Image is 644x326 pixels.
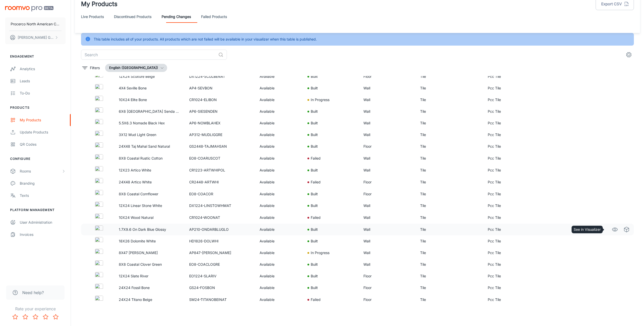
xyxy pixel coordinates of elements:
td: Available [256,71,303,82]
button: Rate 1 star [10,312,20,322]
td: Floor [359,71,416,82]
td: Available [256,282,303,294]
td: Pcc Tile [484,82,523,94]
td: Available [256,259,303,270]
p: Procerco North American Corporation [11,21,60,27]
p: Built [311,273,318,279]
td: Tile [416,94,484,106]
button: filter [81,64,101,72]
td: Tile [416,152,484,164]
p: [PERSON_NAME] Gloce [18,35,53,40]
td: CR1024-WOONAT [185,212,256,224]
p: Failed [311,297,321,302]
p: Built [311,85,318,91]
td: Tile [416,270,484,282]
p: 8X8 Coastal Cornflower [119,191,181,197]
p: 6X6 [GEOGRAPHIC_DATA] Senda Denim [119,109,181,114]
a: See in Virtual Samples [622,225,631,234]
td: CR1223-ARTWHIPOL [185,164,256,176]
div: User Administration [20,220,66,225]
td: Tile [416,71,484,82]
div: Invoices [20,232,66,237]
td: EO1224-SLARIV [185,270,256,282]
td: Available [256,200,303,212]
p: Filters [90,65,100,71]
td: Tile [416,235,484,247]
p: 12X24 Sculture Beige [119,74,181,79]
p: 10X24 Wood Natural [119,215,181,220]
td: Tile [416,176,484,188]
p: 3X12 Mud Light Green [119,132,181,138]
a: Pending Changes [162,11,191,23]
p: In Progress [311,97,329,103]
button: English ([GEOGRAPHIC_DATA]) [105,64,167,72]
td: Pcc Tile [484,164,523,176]
span: Need help? [22,290,44,296]
td: DX1224-LINSTOWHMAT [185,200,256,212]
button: Rate 2 star [20,312,30,322]
td: CR1024-ELIBON [185,94,256,106]
td: HD1826-DOLWHI [185,235,256,247]
p: 18X26 Dolomite White [119,238,181,244]
p: 12X24 Slate River [119,273,181,279]
td: SM24-TITANOBEINAT [185,294,256,306]
p: Rate your experience [4,306,67,312]
td: Available [256,152,303,164]
p: Built [311,132,318,138]
td: EO8-COARUSCOT [185,152,256,164]
td: Wall [359,106,416,117]
div: Texts [20,193,66,198]
p: 24X48 Taj Mahal Sand Natural [119,144,181,149]
p: 5.5X6.3 Nomade Black Hex [119,120,181,126]
input: Search [81,50,216,60]
td: EO8-COACOR [185,188,256,200]
td: DX1224-SCULBENAT [185,71,256,82]
td: CR2448-ARTWHI [185,176,256,188]
div: Update Products [20,129,66,135]
p: Built [311,120,318,126]
td: Available [256,270,303,282]
div: QR Codes [20,142,66,147]
p: Built [311,74,318,79]
td: Wall [359,152,416,164]
td: Tile [416,282,484,294]
td: GS24-FOSBON [185,282,256,294]
td: Wall [359,224,416,235]
p: 12X24 Linear Stone White [119,203,181,208]
td: Tile [416,129,484,141]
td: Tile [416,224,484,235]
p: Built [311,167,318,173]
p: 4X4 Seville Bone [119,85,181,91]
td: Pcc Tile [484,141,523,152]
p: 10X24 Elite Bone [119,97,181,103]
td: EO8-COACLOGRE [185,259,256,270]
div: Rooms [20,168,62,174]
div: My Products [20,117,66,123]
td: Pcc Tile [484,282,523,294]
p: In Progress [311,250,329,256]
td: Available [256,176,303,188]
p: Built [311,285,318,291]
p: Built [311,109,318,114]
p: Built [311,144,318,149]
td: Wall [359,200,416,212]
button: Procerco North American Corporation [5,17,66,31]
td: AP847-[PERSON_NAME] [185,247,256,259]
td: Available [256,212,303,224]
td: Wall [359,117,416,129]
p: Built [311,262,318,267]
td: Floor [359,141,416,152]
td: AP6-NOMBLAHEX [185,117,256,129]
td: Tile [416,141,484,152]
td: Tile [416,294,484,306]
a: Live Products [81,11,104,23]
button: [PERSON_NAME] Gloce [5,31,66,44]
td: Tile [416,82,484,94]
td: Pcc Tile [484,224,523,235]
td: Available [256,294,303,306]
td: Pcc Tile [484,294,523,306]
a: Discontinued Products [114,11,151,23]
td: Pcc Tile [484,188,523,200]
td: Pcc Tile [484,200,523,212]
button: Rate 5 star [51,312,61,322]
